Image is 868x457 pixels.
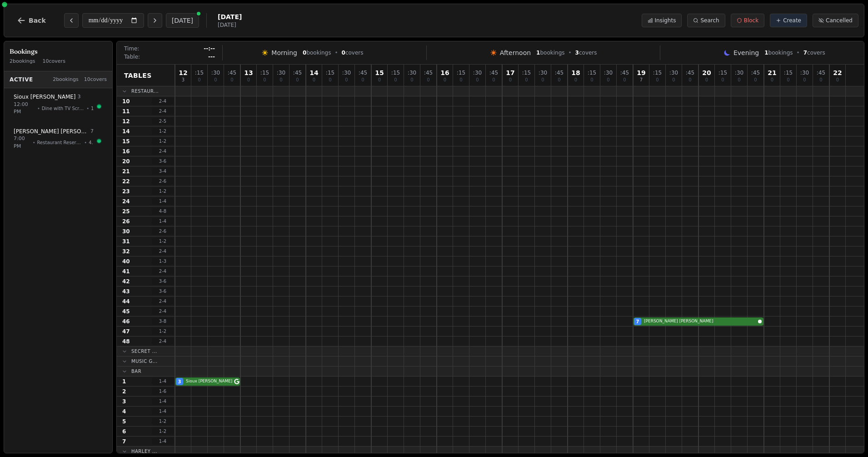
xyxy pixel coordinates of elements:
span: Back [29,17,46,24]
span: 1 - 4 [152,398,174,405]
span: 15 [375,70,384,76]
span: 1 [122,378,126,385]
span: 0 [623,78,626,82]
span: 24 [122,198,130,205]
span: 44 [122,298,130,305]
span: : 45 [293,70,302,75]
span: 47 [122,328,130,335]
span: Table: [124,53,140,60]
span: 2 - 4 [152,148,174,155]
span: 2 - 4 [152,338,174,345]
span: 2 - 4 [152,268,174,275]
span: : 45 [817,70,825,75]
button: [PERSON_NAME] [PERSON_NAME]77:00 PM•Restaurant Reservation•46 [8,123,109,156]
span: [PERSON_NAME] [PERSON_NAME] [14,128,89,135]
span: Active [10,76,33,83]
span: 0 [427,78,429,82]
span: 0 [214,78,217,82]
span: [DATE] [218,21,242,29]
span: 7 [640,78,643,82]
span: 5 [122,418,126,425]
span: 1 - 4 [152,198,174,205]
button: Previous day [64,13,79,28]
span: 48 [122,338,130,345]
span: 1 - 3 [152,258,174,265]
span: Block [744,17,758,24]
span: Sioux [PERSON_NAME] [186,378,232,385]
span: 16 [122,148,130,155]
span: --- [208,53,215,60]
button: Back [10,10,53,31]
span: 26 [122,218,130,225]
span: 1 - 2 [152,238,174,245]
span: : 30 [211,70,220,75]
span: : 45 [620,70,629,75]
span: : 45 [555,70,564,75]
span: 0 [558,78,560,82]
span: Create [783,17,801,24]
span: Insights [655,17,676,24]
span: Evening [733,48,759,57]
span: • [569,49,572,56]
span: 2 - 4 [152,248,174,255]
span: : 30 [342,70,351,75]
span: : 30 [408,70,416,75]
span: 2 - 4 [152,298,174,305]
span: 0 [607,78,609,82]
span: 7 [636,318,639,325]
span: Restaur... [131,88,159,95]
span: 3 - 4 [152,168,174,175]
span: 6 [122,428,126,435]
span: bookings [764,49,793,56]
span: 2 [122,388,126,395]
span: 2 - 4 [152,98,174,105]
h3: Bookings [10,47,107,56]
span: 0 [345,78,348,82]
span: 46 [89,139,94,146]
span: Harley ... [131,448,157,455]
span: 3 - 8 [152,318,174,325]
span: 0 [313,78,315,82]
span: Cancelled [826,17,853,24]
span: 0 [787,78,789,82]
span: 0 [656,78,658,82]
span: 19 [637,70,645,76]
span: 1 - 2 [152,428,174,435]
span: [PERSON_NAME] [PERSON_NAME] [644,318,756,325]
span: 1 [536,50,540,56]
button: Next day [148,13,162,28]
span: 1 - 2 [152,328,174,335]
span: 4 [122,408,126,415]
span: 20 [122,158,130,165]
span: : 30 [735,70,743,75]
span: : 15 [260,70,269,75]
span: 0 [361,78,364,82]
span: Morning [271,48,297,57]
span: Search [700,17,719,24]
button: Sioux [PERSON_NAME]312:00 PM•Dine with TV Screen•1 [8,88,109,121]
span: 32 [122,248,130,255]
span: 13 [244,70,253,76]
svg: Google booking [234,379,239,384]
span: : 15 [784,70,793,75]
span: 0 [705,78,708,82]
span: 3 - 6 [152,288,174,295]
span: Bar [131,368,141,375]
span: 0 [279,78,282,82]
span: 10 covers [84,76,107,84]
button: Search [687,14,725,27]
span: 0 [541,78,544,82]
span: 3 [178,378,181,385]
span: 2 - 4 [152,308,174,315]
span: 0 [247,78,250,82]
span: 30 [122,228,130,235]
span: : 45 [489,70,498,75]
span: 3 [575,50,579,56]
span: 0 [492,78,495,82]
span: 46 [122,318,130,325]
span: bookings [303,49,331,56]
span: • [33,139,35,146]
span: 0 [688,78,691,82]
span: 0 [263,78,266,82]
span: 0 [574,78,577,82]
